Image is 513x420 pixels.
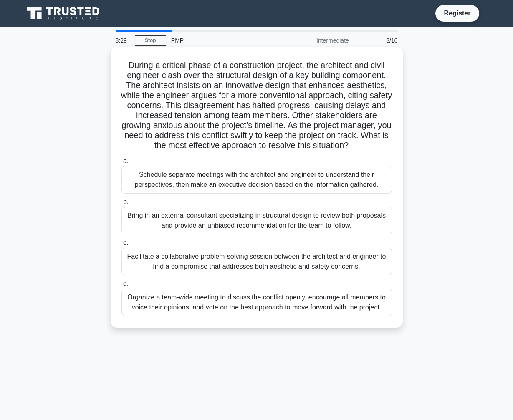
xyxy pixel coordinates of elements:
div: PMP [166,32,281,49]
a: Register [439,8,475,18]
div: Bring in an external consultant specializing in structural design to review both proposals and pr... [121,207,392,234]
h5: During a critical phase of a construction project, the architect and civil engineer clash over th... [121,60,393,151]
div: Schedule separate meetings with the architect and engineer to understand their perspectives, then... [121,166,392,194]
span: a. [123,157,129,164]
div: Intermediate [281,32,354,49]
div: 8:29 [111,32,135,49]
a: Stop [135,35,166,46]
div: Facilitate a collaborative problem-solving session between the architect and engineer to find a c... [121,248,392,275]
span: d. [123,280,129,287]
span: c. [123,239,128,246]
span: b. [123,198,129,205]
div: Organize a team-wide meeting to discuss the conflict openly, encourage all members to voice their... [121,289,392,316]
div: 3/10 [354,32,403,49]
